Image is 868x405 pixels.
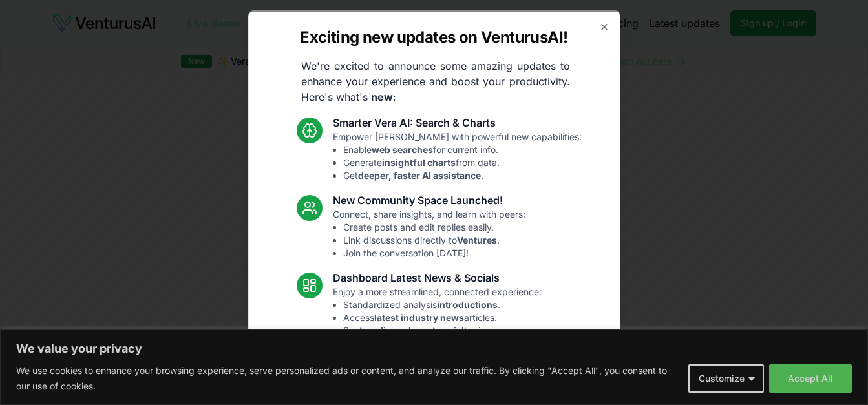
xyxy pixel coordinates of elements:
[343,388,532,401] li: Fixed mobile chat & sidebar glitches.
[457,234,497,245] strong: Ventures
[343,169,582,182] li: Get .
[333,285,542,337] p: Enjoy a more streamlined, connected experience:
[371,90,393,103] strong: new
[343,233,525,246] li: Link discussions directly to .
[343,298,542,311] li: Standardized analysis .
[291,57,580,104] p: We're excited to announce some amazing updates to enhance your experience and boost your producti...
[333,269,542,285] h3: Dashboard Latest News & Socials
[437,298,498,309] strong: introductions
[333,192,525,207] h3: New Community Space Launched!
[358,169,481,180] strong: deeper, faster AI assistance
[343,324,542,337] li: See topics.
[333,347,532,362] h3: Fixes and UI Polish
[343,246,525,259] li: Join the conversation [DATE]!
[382,156,456,167] strong: insightful charts
[343,220,525,233] li: Create posts and edit replies easily.
[359,324,464,335] strong: trending relevant social
[372,143,433,154] strong: web searches
[333,114,582,130] h3: Smarter Vera AI: Search & Charts
[343,375,532,388] li: Resolved Vera chart loading issue.
[333,130,582,182] p: Empower [PERSON_NAME] with powerful new capabilities:
[300,26,567,47] h2: Exciting new updates on VenturusAI!
[333,207,525,259] p: Connect, share insights, and learn with peers:
[343,311,542,324] li: Access articles.
[374,311,464,322] strong: latest industry news
[343,156,582,169] li: Generate from data.
[343,143,582,156] li: Enable for current info.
